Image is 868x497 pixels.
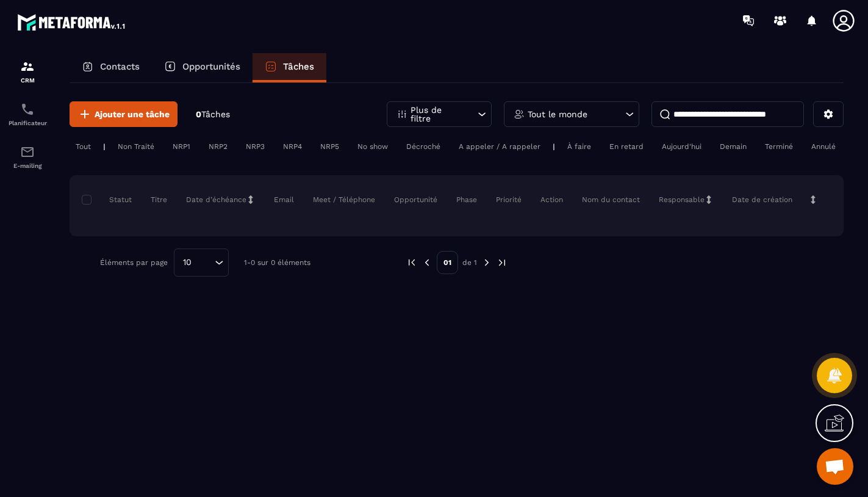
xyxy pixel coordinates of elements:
a: emailemailE-mailing [3,136,52,178]
div: NRP5 [314,139,345,154]
div: Terminé [759,139,799,154]
p: Phase [456,195,477,205]
div: Tout [70,139,97,154]
p: 0 [196,109,230,120]
div: A appeler / A rappeler [453,139,547,154]
p: Priorité [496,195,522,205]
div: Décroché [400,139,447,154]
div: Aujourd'hui [656,139,708,154]
p: Contacts [100,61,140,72]
a: formationformationCRM [3,50,52,93]
p: | [103,142,106,151]
div: NRP4 [277,139,308,154]
div: À faire [561,139,597,154]
img: prev [421,257,432,268]
div: Non Traité [112,139,160,154]
div: NRP2 [203,139,234,154]
p: Responsable [659,195,705,205]
span: Tâches [201,109,230,119]
p: Email [274,195,294,205]
div: NRP3 [240,139,271,154]
input: Search for option [196,256,212,269]
a: schedulerschedulerPlanificateur [3,93,52,136]
div: Annulé [805,139,842,154]
p: 1-0 sur 0 éléments [244,258,310,267]
p: Opportunités [182,61,240,72]
a: Tâches [253,53,326,82]
a: Contacts [70,53,152,82]
p: Tout le monde [528,110,587,118]
div: No show [351,139,394,154]
div: En retard [603,139,650,154]
p: Date de création [732,195,792,205]
span: Ajouter une tâche [95,108,170,120]
p: Statut [85,195,132,205]
button: Ajouter une tâche [70,101,178,127]
p: | [553,142,555,151]
p: Nom du contact [582,195,640,205]
p: de 1 [462,258,477,267]
img: scheduler [20,102,35,117]
p: Plus de filtre [411,106,464,123]
div: Demain [714,139,753,154]
a: Opportunités [152,53,253,82]
p: Titre [151,195,167,205]
p: Opportunité [394,195,437,205]
div: NRP1 [167,139,196,154]
img: next [497,257,508,268]
span: 10 [179,256,196,269]
p: Meet / Téléphone [313,195,375,205]
p: Date d’échéance [186,195,246,205]
img: logo [17,11,127,33]
p: Action [540,195,563,205]
img: email [20,145,35,159]
p: Tâches [283,61,314,72]
p: Planificateur [3,120,52,126]
p: Éléments par page [100,258,168,267]
div: Search for option [174,248,229,277]
p: E-mailing [3,162,52,169]
p: 01 [437,251,458,274]
img: prev [406,257,417,268]
p: CRM [3,77,52,84]
img: formation [20,59,35,74]
img: next [481,257,492,268]
a: Ouvrir le chat [817,448,853,485]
